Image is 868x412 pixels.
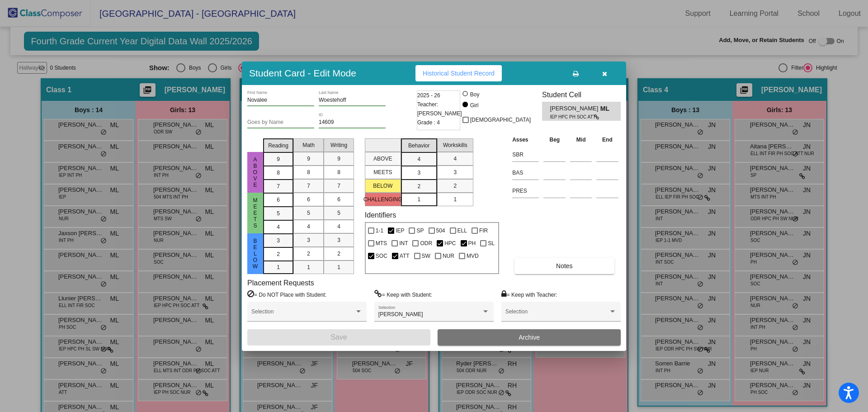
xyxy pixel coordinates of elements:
[467,251,479,261] span: MVD
[337,250,340,258] span: 2
[453,155,457,163] span: 4
[337,195,340,204] span: 6
[416,225,424,236] span: SP
[307,209,310,217] span: 5
[307,155,310,163] span: 9
[458,225,467,236] span: ELL
[337,209,340,217] span: 5
[307,182,310,190] span: 7
[277,223,280,231] span: 4
[277,182,280,190] span: 7
[453,195,457,204] span: 1
[512,148,539,161] input: assessment
[374,290,432,299] label: = Keep with Student:
[453,168,457,176] span: 3
[556,262,573,270] span: Notes
[277,250,280,258] span: 2
[519,334,540,341] span: Archive
[436,225,445,236] span: 504
[423,70,495,77] span: Historical Student Record
[307,168,310,176] span: 8
[550,104,600,114] span: [PERSON_NAME]
[337,182,340,190] span: 7
[417,118,440,127] span: Grade : 4
[330,333,347,341] span: Save
[337,168,340,176] span: 8
[376,225,383,236] span: 1-1
[337,223,340,231] span: 4
[512,184,539,198] input: assessment
[277,155,280,163] span: 9
[479,225,488,236] span: FIR
[514,258,614,274] button: Notes
[330,141,347,149] span: Writing
[438,329,621,346] button: Archive
[268,142,288,150] span: Reading
[568,135,594,145] th: Mid
[468,238,476,249] span: PH
[420,238,432,249] span: ODR
[277,237,280,245] span: 3
[337,155,340,163] span: 9
[417,182,420,190] span: 2
[307,250,310,258] span: 2
[453,182,457,190] span: 2
[417,155,420,163] span: 4
[307,236,310,244] span: 3
[337,263,340,271] span: 1
[378,311,423,317] span: [PERSON_NAME]
[277,263,280,271] span: 1
[541,135,568,145] th: Beg
[277,196,280,204] span: 6
[542,90,621,99] h3: Student Cell
[443,141,467,149] span: Workskills
[251,156,259,188] span: above
[247,290,326,299] label: = Do NOT Place with Student:
[422,251,430,261] span: SW
[376,251,387,261] span: SOC
[470,101,479,109] div: Girl
[396,225,404,236] span: IEP
[399,238,408,249] span: INT
[251,238,259,270] span: Below
[307,223,310,231] span: 4
[510,135,541,145] th: Asses
[307,263,310,271] span: 1
[444,238,456,249] span: HPC
[443,251,454,261] span: NUR
[417,91,440,100] span: 2025 - 26
[302,141,315,149] span: Math
[277,209,280,218] span: 5
[415,65,502,81] button: Historical Student Record
[417,169,420,177] span: 3
[337,236,340,244] span: 3
[365,211,396,219] label: Identifiers
[408,142,429,150] span: Behavior
[307,195,310,204] span: 6
[249,67,356,79] h3: Student Card - Edit Mode
[417,100,462,118] span: Teacher: [PERSON_NAME]
[376,238,387,249] span: MTS
[247,279,314,287] label: Placement Requests
[600,104,613,114] span: ML
[594,135,621,145] th: End
[512,166,539,180] input: assessment
[550,114,594,120] span: IEP HPC PH SOC ATT
[247,329,430,346] button: Save
[277,169,280,177] span: 8
[470,90,480,99] div: Boy
[417,195,420,204] span: 1
[501,290,557,299] label: = Keep with Teacher:
[400,251,410,261] span: ATT
[319,119,386,126] input: Enter ID
[247,119,314,126] input: goes by name
[251,197,259,229] span: Meets
[488,238,495,249] span: SL
[470,114,531,125] span: [DEMOGRAPHIC_DATA]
